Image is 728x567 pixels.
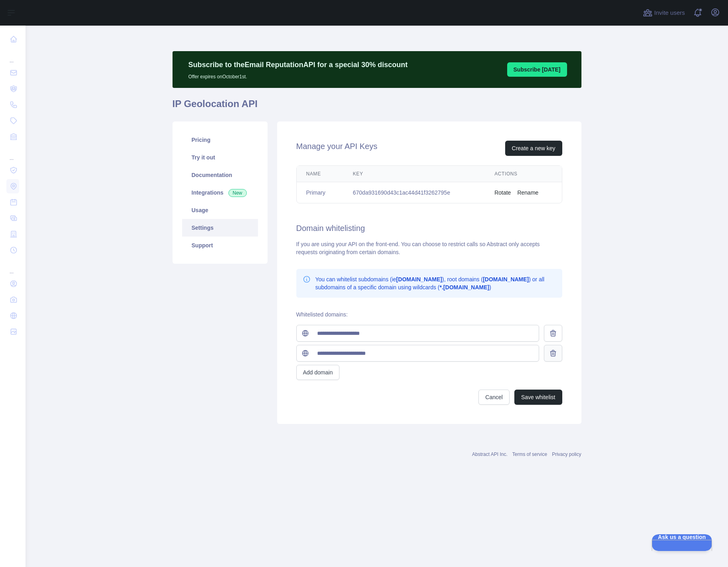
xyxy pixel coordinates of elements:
[188,59,408,70] p: Subscribe to the Email Reputation API for a special 30 % discount
[182,166,258,184] a: Documentation
[296,311,348,318] label: Whitelisted domains:
[188,70,408,80] p: Offer expires on October 1st.
[296,240,562,256] div: If you are using your API on the front-end. You can choose to restrict calls so Abstract only acc...
[641,6,686,19] button: Invite users
[182,237,258,254] a: Support
[512,452,547,457] a: Terms of service
[343,166,485,182] th: Key
[483,276,529,283] b: [DOMAIN_NAME]
[652,534,712,551] iframe: Help Scout Beacon - Open
[494,189,511,197] button: Rotate
[296,223,562,234] h2: Domain whitelisting
[507,62,567,77] button: Subscribe [DATE]
[472,452,508,457] a: Abstract API Inc.
[315,275,556,291] p: You can whitelist subdomains (ie ), root domains ( ) or all subdomains of a specific domain using...
[485,166,561,182] th: Actions
[6,48,19,64] div: ...
[514,390,562,405] button: Save whitelist
[182,201,258,219] a: Usage
[505,141,562,156] button: Create a new key
[552,452,581,457] a: Privacy policy
[182,131,258,149] a: Pricing
[297,182,343,203] td: Primary
[296,365,340,380] button: Add domain
[228,189,247,197] span: New
[478,390,510,405] button: Cancel
[396,276,442,283] b: [DOMAIN_NAME]
[343,182,485,203] td: 670da931690d43c1ac44d41f3262795e
[296,141,377,156] h2: Manage your API Keys
[182,219,258,237] a: Settings
[173,97,581,117] h1: IP Geolocation API
[6,259,19,275] div: ...
[654,8,685,18] span: Invite users
[297,166,343,182] th: Name
[440,284,489,290] b: *.[DOMAIN_NAME]
[182,184,258,201] a: Integrations New
[6,145,19,161] div: ...
[182,149,258,166] a: Try it out
[517,189,538,197] button: Rename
